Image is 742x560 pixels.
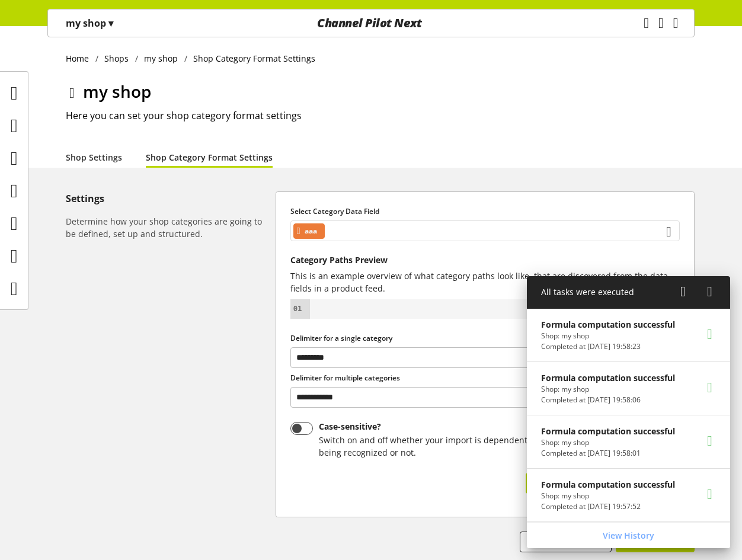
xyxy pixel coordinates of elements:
a: Formula computation successfulShop: my shopCompleted at [DATE] 19:58:01 [527,415,730,468]
span: All tasks were executed [541,286,634,297]
p: Completed at Aug 31, 2025, 19:58:06 [541,395,675,405]
p: Formula computation successful [541,318,675,331]
p: This is an example overview of what category paths look like, that are discovered from the data f... [290,270,680,295]
a: Formula computation successfulShop: my shopCompleted at [DATE] 19:57:52 [527,469,730,521]
div: Switch on and off whether your import is dependent on upper- and lower case letters being recogni... [319,434,676,459]
a: Formula computation successfulShop: my shopCompleted at [DATE] 19:58:23 [527,309,730,361]
a: Shop Category Format Settings [146,151,273,164]
span: my shop [144,52,178,65]
label: Select Category Data Field [290,206,680,217]
button: Discard Changes [520,532,612,552]
p: Completed at Aug 31, 2025, 19:57:52 [541,501,675,512]
nav: main navigation [47,9,695,37]
a: Formula computation successfulShop: my shopCompleted at [DATE] 19:58:06 [527,362,730,415]
span: View History [603,529,654,542]
span: ▾ [108,17,113,30]
a: my shop [138,52,184,65]
span: aaa [305,224,317,238]
p: Completed at Aug 31, 2025, 19:58:23 [541,341,675,352]
p: Completed at Aug 31, 2025, 19:58:01 [541,448,675,459]
p: Formula computation successful [541,425,675,437]
span: Delimiter for a single category [290,333,392,343]
p: Shop: my shop [541,491,675,501]
p: my shop [66,16,113,30]
p: Formula computation successful [541,372,675,384]
div: 01 [290,304,304,314]
a: View History [529,525,728,546]
a: Home [66,52,95,65]
p: Formula computation successful [541,478,675,491]
div: Case-sensitive? [319,422,676,431]
a: Shops [98,52,135,65]
h2: Here you can set your shop category format settings [66,108,695,123]
p: Shop: my shop [541,437,675,448]
p: Category Paths Preview [290,255,680,265]
button: Generate Category Tree Preview [526,473,680,494]
h6: Determine how your shop categories are going to be defined, set up and structured. [66,215,271,240]
p: Shop: my shop [541,331,675,341]
a: Shop Settings [66,151,122,164]
h5: Settings [66,191,271,206]
span: my shop [83,80,151,103]
p: Shop: my shop [541,384,675,395]
span: Delimiter for multiple categories [290,373,400,383]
